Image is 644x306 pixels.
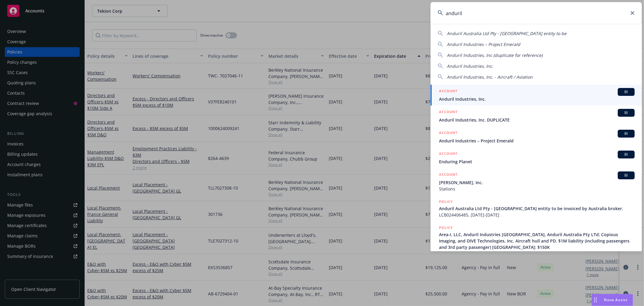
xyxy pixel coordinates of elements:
[591,294,633,306] button: Nova Assist
[439,117,635,123] span: Anduril Industries, Inc. DUPLICATE
[431,147,642,168] a: ACCOUNTBIEnduring Planet
[431,85,642,106] a: ACCOUNTBIAnduril Industries, Inc.
[431,2,642,24] input: Search...
[439,138,635,144] span: Anduril Industries – Project Emerald
[431,106,642,126] a: ACCOUNTBIAnduril Industries, Inc. DUPLICATE
[620,89,632,95] span: BI
[439,96,635,102] span: Anduril Industries, Inc.
[439,212,635,218] span: LCB024406485, [DATE]-[DATE]
[447,63,493,69] span: Anduril Industries, Inc.
[439,179,635,186] span: [PERSON_NAME], Inc.
[439,158,635,165] span: Enduring Planet
[439,109,457,116] h5: ACCOUNT
[604,297,628,302] span: Nova Assist
[431,168,642,195] a: ACCOUNTBI[PERSON_NAME], Inc.Stations
[620,152,632,157] span: BI
[620,110,632,116] span: BI
[439,250,635,257] span: AAC N10697852 001, [DATE]-[DATE]
[439,130,457,137] h5: ACCOUNT
[439,88,457,95] h5: ACCOUNT
[439,225,453,231] h5: POLICY
[620,131,632,136] span: BI
[447,31,566,36] span: Anduril Australia Ltd Pty - [GEOGRAPHIC_DATA] entity to be
[431,195,642,221] a: POLICYAnduril Australia Ltd Pty - [GEOGRAPHIC_DATA] entity to be invoiced by Australia broker.LCB...
[620,173,632,178] span: BI
[439,231,635,250] span: Area-I, LLC, Anduril Industries [GEOGRAPHIC_DATA], Anduril Australia Pty LTd; Copious Imaging, an...
[439,199,453,205] h5: POLICY
[447,52,543,58] span: Anduril Industries, Inc (duplicate for reference)
[431,126,642,147] a: ACCOUNTBIAnduril Industries – Project Emerald
[439,186,635,192] span: Stations
[431,221,642,260] a: POLICYArea-I, LLC, Anduril Industries [GEOGRAPHIC_DATA], Anduril Australia Pty LTd; Copious Imagi...
[439,205,635,212] span: Anduril Australia Ltd Pty - [GEOGRAPHIC_DATA] entity to be invoiced by Australia broker.
[447,41,520,47] span: Anduril Industries – Project Emerald
[439,171,457,179] h5: ACCOUNT
[439,151,457,158] h5: ACCOUNT
[447,74,533,80] span: Anduril Industries, Inc. - Aircraft / Aviation
[592,294,599,306] div: Drag to move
